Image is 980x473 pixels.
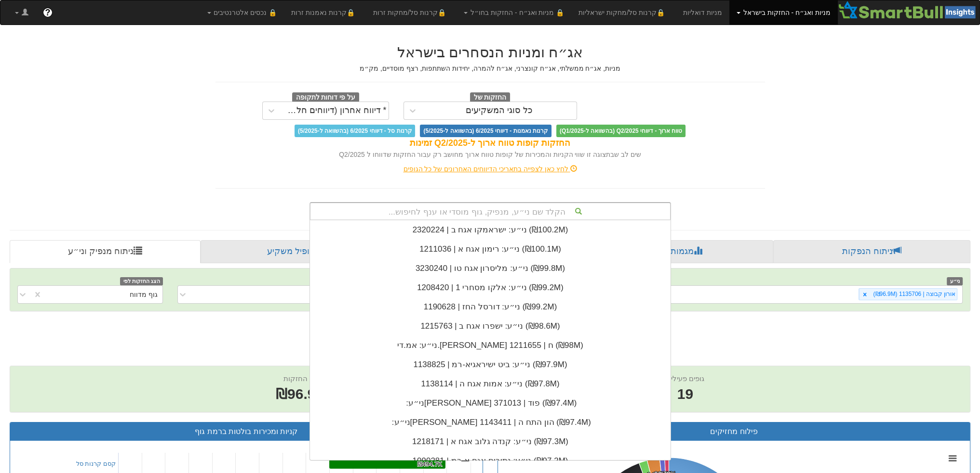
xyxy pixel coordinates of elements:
a: 🔒קרנות נאמנות זרות [284,0,366,25]
span: החזקות של [470,92,510,103]
a: פרופיל משקיע [201,240,394,263]
a: קסם קרנות סל [76,460,116,467]
h3: קניות ומכירות בולטות ברמת גוף [17,427,475,436]
div: ני״ע: ‏ישראמקו אגח ב | 2320224 ‎(₪100.2M)‎ [310,220,671,240]
span: שווי החזקות [283,374,320,383]
a: 🔒 מניות ואג״ח - החזקות בחו״ל [456,0,571,25]
div: * דיווח אחרון (דיווחים חלקיים) [282,106,387,115]
span: 19 [666,384,704,405]
div: אורון קבוצה | 1135706 (₪96.9M) [870,289,957,300]
div: ני״ע: ‏אלקו מסחרי 1 | 1208420 ‎(₪99.2M)‎ [310,278,671,297]
a: ניתוח הנפקות [773,240,970,263]
div: ני״ע: ‏ישפרו אגח ב | 1215763 ‎(₪98.6M)‎ [310,317,671,336]
div: כל סוגי המשקיעים [466,106,533,115]
div: גוף מדווח [130,290,158,299]
div: ני״ע: ‏נתיבים אגח א-רמ | 1090281 ‎(₪97.2M)‎ [310,451,671,471]
h2: אג״ח ומניות הנסחרים בישראל [215,44,765,60]
div: ני״ע: ‏רימון אגח א | 1211036 ‎(₪100.1M)‎ [310,240,671,259]
img: Smartbull [838,0,980,20]
h2: אורון קבוצה | 1135706 - ניתוח ני״ע [10,321,970,337]
div: הקלד שם ני״ע, מנפיק, גוף מוסדי או ענף לחיפוש... [310,203,670,219]
a: מניות ואג״ח - החזקות בישראל [729,0,838,25]
h3: פילוח מחזיקים [505,427,963,436]
span: על פי דוחות לתקופה [292,92,359,103]
span: קרנות נאמנות - דיווחי 6/2025 (בהשוואה ל-5/2025) [420,125,551,137]
span: קרנות סל - דיווחי 6/2025 (בהשוואה ל-5/2025) [295,125,415,137]
div: ני״ע: ‏אמ.די.[PERSON_NAME] ח | 1211655 ‎(₪98M)‎ [310,336,671,355]
a: 🔒קרנות סל/מחקות זרות [366,0,456,25]
div: ני״ע: ‏אמות אגח ה | 1138114 ‎(₪97.8M)‎ [310,374,671,394]
span: ₪96.9M [276,386,327,402]
div: ני״ע: ‏[PERSON_NAME] פוד | 371013 ‎(₪97.4M)‎ [310,394,671,413]
div: ני״ע: ‏דורסל החז | 1190628 ‎(₪99.2M)‎ [310,297,671,317]
span: ? [45,8,50,17]
div: ני״ע: ‏ביט ישיראגיא-רמ | 1138825 ‎(₪97.9M)‎ [310,355,671,374]
a: מניות דואליות [676,0,729,25]
a: ? [36,0,60,25]
div: ני״ע: ‏[PERSON_NAME] הון התח ה | 1143411 ‎(₪97.4M)‎ [310,413,671,432]
span: הצג החזקות לפי [120,277,162,285]
a: 🔒 נכסים אלטרנטיבים [200,0,284,25]
a: ניתוח מנפיק וני״ע [10,240,201,263]
span: טווח ארוך - דיווחי Q2/2025 (בהשוואה ל-Q1/2025) [556,125,685,137]
h5: מניות, אג״ח ממשלתי, אג״ח קונצרני, אג״ח להמרה, יחידות השתתפות, רצף מוסדיים, מק״מ [215,65,765,72]
div: לחץ כאן לצפייה בתאריכי הדיווחים האחרונים של כל הגופים [208,164,772,174]
div: ני״ע: ‏קנדה גלוב אגח א | 1218171 ‎(₪97.3M)‎ [310,432,671,451]
span: ני״ע [947,277,963,285]
div: ני״ע: ‏מליסרון אגח טו | 3230240 ‎(₪99.8M)‎ [310,259,671,278]
div: החזקות קופות טווח ארוך ל-Q2/2025 זמינות [215,137,765,150]
div: שים לב שבתצוגה זו שווי הקניות והמכירות של קופות טווח ארוך מחושב רק עבור החזקות שדווחו ל Q2/2025 [215,150,765,159]
a: מגמות שוק [582,240,773,263]
tspan: ₪494.7K [417,460,443,468]
span: גופים פעילים [666,374,704,383]
a: 🔒קרנות סל/מחקות ישראליות [571,0,675,25]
